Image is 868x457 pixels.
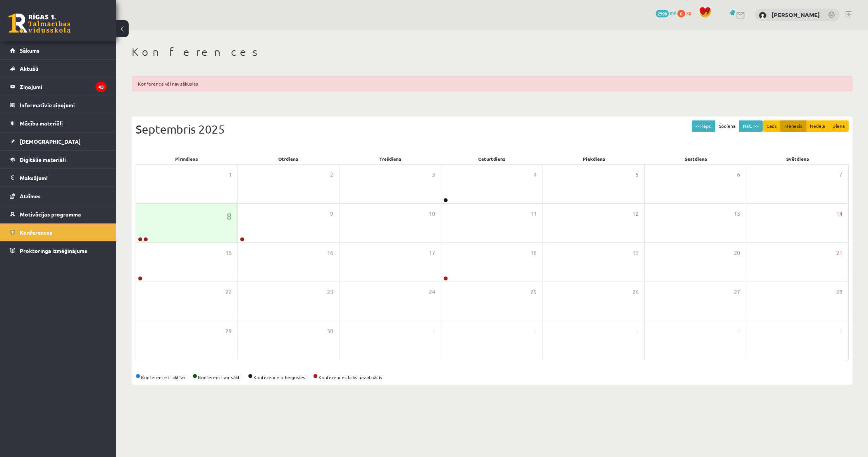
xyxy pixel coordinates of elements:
[10,151,107,168] a: Digitālie materiāli
[10,242,107,259] a: Proktoringa izmēģinājums
[20,96,107,114] legend: Informatīvie ziņojumi
[772,11,820,19] a: [PERSON_NAME]
[530,288,537,296] span: 25
[632,210,639,218] span: 12
[530,249,537,257] span: 18
[20,120,63,127] span: Mācību materiāli
[10,41,107,59] a: Sākums
[429,288,435,296] span: 24
[136,374,849,381] div: Konference ir aktīva Konferenci var sākt Konference ir beigusies Konferences laiks nav atnācis
[429,249,435,257] span: 17
[10,96,107,114] a: Informatīvie ziņojumi
[96,82,107,92] i: 43
[227,210,232,223] span: 8
[226,288,232,296] span: 22
[10,205,107,223] a: Motivācijas programma
[645,153,747,164] div: Sestdiena
[530,210,537,218] span: 11
[20,156,66,163] span: Digitālie materiāli
[656,10,669,17] span: 2998
[670,10,676,16] span: mP
[20,211,81,218] span: Motivācijas programma
[635,327,639,335] span: 3
[543,153,645,164] div: Piekdiena
[632,249,639,257] span: 19
[656,10,676,16] a: 2998 mP
[836,288,842,296] span: 28
[238,153,339,164] div: Otrdiena
[20,169,107,187] legend: Maksājumi
[20,247,87,254] span: Proktoringa izmēģinājums
[10,223,107,241] a: Konferences
[20,78,107,96] legend: Ziņojumi
[839,327,842,335] span: 5
[635,170,639,179] span: 5
[330,210,333,218] span: 9
[20,65,38,72] span: Aktuāli
[715,120,739,132] button: Šodiena
[737,327,740,335] span: 4
[759,12,766,19] img: Ārons Roderts
[20,192,41,199] span: Atzīmes
[226,327,232,335] span: 29
[339,153,441,164] div: Trešdiena
[327,288,333,296] span: 23
[226,249,232,257] span: 15
[432,170,435,179] span: 3
[828,120,849,132] button: Diena
[20,138,81,145] span: [DEMOGRAPHIC_DATA]
[677,10,695,16] a: 0 xp
[747,153,849,164] div: Svētdiena
[441,153,543,164] div: Ceturtdiena
[9,14,71,33] a: Rīgas 1. Tālmācības vidusskola
[686,10,691,16] span: xp
[327,249,333,257] span: 16
[10,60,107,77] a: Aktuāli
[132,76,852,91] div: Konference vēl nav sākusies
[20,47,40,54] span: Sākums
[839,170,842,179] span: 7
[132,45,852,58] h1: Konferences
[780,120,806,132] button: Mēnesis
[10,187,107,205] a: Atzīmes
[739,120,763,132] button: Nāk. >>
[229,170,232,179] span: 1
[534,170,537,179] span: 4
[432,327,435,335] span: 1
[330,170,333,179] span: 2
[734,249,740,257] span: 20
[677,10,685,17] span: 0
[136,120,849,138] div: Septembris 2025
[534,327,537,335] span: 2
[10,169,107,187] a: Maksājumi
[737,170,740,179] span: 6
[836,249,842,257] span: 21
[692,120,715,132] button: << Iepr.
[763,120,781,132] button: Gads
[10,132,107,150] a: [DEMOGRAPHIC_DATA]
[136,153,238,164] div: Pirmdiena
[10,78,107,96] a: Ziņojumi43
[20,229,52,236] span: Konferences
[836,210,842,218] span: 14
[734,288,740,296] span: 27
[806,120,829,132] button: Nedēļa
[632,288,639,296] span: 26
[327,327,333,335] span: 30
[429,210,435,218] span: 10
[10,114,107,132] a: Mācību materiāli
[734,210,740,218] span: 13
